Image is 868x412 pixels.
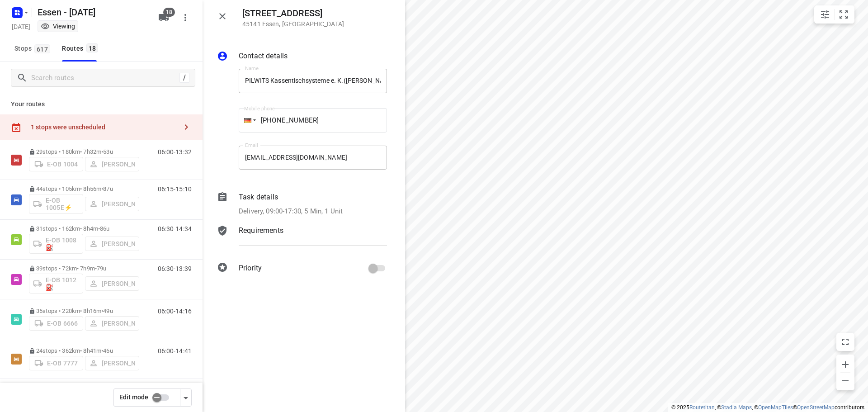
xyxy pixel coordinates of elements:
[158,148,192,156] p: 06:00-13:32
[103,148,113,155] span: 53u
[217,192,387,217] div: Task detailsDelivery, 09:00-17:30, 5 Min, 1 Unit
[239,263,262,274] p: Priority
[163,8,175,17] span: 18
[158,225,192,232] p: 06:30-14:34
[100,225,109,232] span: 86u
[103,347,113,354] span: 46u
[179,73,189,83] div: /
[158,185,192,193] p: 06:15-15:10
[158,265,192,272] p: 06:30-13:39
[239,51,288,62] p: Contact details
[101,148,103,155] span: •
[11,99,192,109] p: Your routes
[98,225,100,232] span: •
[835,5,853,24] button: Fit zoom
[689,404,715,411] a: Routetitan
[101,347,103,354] span: •
[101,308,103,314] span: •
[239,108,256,133] div: Germany: + 49
[239,108,387,133] input: 1 (702) 123-4567
[239,206,343,217] p: Delivery, 09:00-17:30, 5 Min, 1 Unit
[14,43,53,54] span: Stops
[29,308,139,314] p: 35 stops • 220km • 8h16m
[217,51,387,63] div: Contact details
[34,44,50,53] span: 617
[180,392,191,403] div: Driver app settings
[97,265,106,272] span: 79u
[95,265,97,272] span: •
[758,404,793,411] a: OpenMapTiles
[158,347,192,355] p: 06:00-14:41
[671,404,864,411] li: © 2025 , © , © © contributors
[239,225,283,236] p: Requirements
[29,225,139,232] p: 31 stops • 162km • 8h4m
[816,5,834,24] button: Map settings
[103,185,113,192] span: 87u
[176,9,194,27] button: More
[31,123,177,131] div: 1 stops were unscheduled
[29,185,139,192] p: 44 stops • 105km • 8h56m
[29,347,139,354] p: 24 stops • 362km • 8h41m
[62,43,101,54] div: Routes
[155,9,173,27] button: 18
[29,148,139,155] p: 29 stops • 180km • 7h32m
[242,20,344,28] p: 45141 Essen , [GEOGRAPHIC_DATA]
[31,71,179,85] input: Search routes
[86,43,99,52] span: 18
[213,7,231,25] button: Close
[814,5,854,24] div: small contained button group
[239,192,278,203] p: Task details
[158,308,192,315] p: 06:00-14:16
[721,404,752,411] a: Stadia Maps
[103,308,113,314] span: 49u
[101,185,103,192] span: •
[217,225,387,252] div: Requirements
[119,393,148,401] span: Edit mode
[244,106,275,111] label: Mobile phone
[29,265,139,272] p: 39 stops • 72km • 7h9m
[797,404,835,411] a: OpenStreetMap
[41,22,75,31] div: You are currently in view mode. To make any changes, go to edit project.
[242,8,344,19] h5: [STREET_ADDRESS]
